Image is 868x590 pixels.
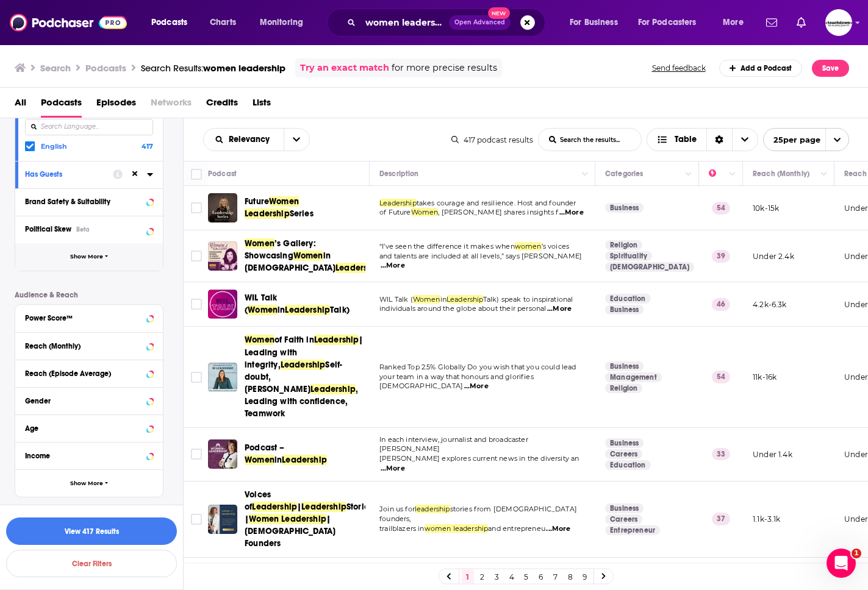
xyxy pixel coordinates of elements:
div: Beta [76,226,90,233]
a: Business [605,203,644,213]
button: open menu [251,13,319,32]
p: 37 [712,513,730,525]
button: Power Score™ [25,310,153,325]
a: 4 [506,569,518,584]
div: Gender [25,397,143,405]
a: 3 [491,569,503,584]
span: Toggle select row [191,514,202,525]
div: Has Guests [25,170,105,179]
span: stories from [DEMOGRAPHIC_DATA] founders, [379,505,577,523]
span: Monitoring [260,14,303,31]
button: Show More [15,243,163,271]
a: Careers [605,514,642,524]
span: | [297,502,301,512]
span: Series [290,208,314,219]
button: open menu [143,13,203,32]
a: WIL Talk (WomeninLeadershipTalk) [245,292,365,316]
span: Relevancy [229,135,274,144]
span: For Podcasters [638,14,697,31]
a: 6 [535,569,547,584]
a: Charts [202,13,243,32]
p: 54 [712,371,730,383]
h3: Search [40,62,71,74]
p: 46 [712,298,730,310]
p: 10k-15k [753,203,779,213]
button: open menu [763,128,849,151]
span: 1 [852,549,861,558]
button: Choose View [647,128,758,151]
h2: Choose List sort [203,128,310,151]
span: Talk) speak to inspirational [483,295,573,304]
span: for more precise results [392,61,497,75]
div: Categories [605,166,643,181]
button: Send feedback [648,63,709,73]
span: ’s Gallery: Showcasing [245,238,316,261]
a: Women’s Gallery: ShowcasingWomenin [DEMOGRAPHIC_DATA]Leadership [245,238,365,274]
span: ...More [547,304,572,314]
a: Try an exact match [300,61,389,75]
span: Women [413,295,440,304]
a: 5 [520,569,533,584]
span: Talk) [330,305,350,315]
span: Political Skew [25,225,71,233]
span: ...More [381,261,405,271]
span: Podcast – [245,442,285,453]
span: Toggle select row [191,299,202,310]
a: All [15,93,26,118]
a: 2 [476,569,489,584]
span: ...More [464,382,489,391]
p: Audience & Reach [15,291,163,299]
input: Search Language... [25,119,153,135]
button: Brand Safety & Suitability [25,194,153,209]
span: ...More [559,208,584,218]
span: Ranked Top 2.5% Globally Do you wish that you could lead [379,363,576,371]
a: Business [605,438,644,448]
img: Women’s Gallery: Showcasing Women in Jewish Leadership [208,241,237,271]
span: Toggle select row [191,202,202,213]
a: Show notifications dropdown [792,12,811,33]
iframe: Intercom live chat [827,549,856,578]
span: Join us for [379,505,415,513]
button: open menu [284,129,309,151]
button: View 417 Results [6,517,177,545]
a: Education [605,294,651,304]
span: “I’ve seen the difference it makes when [379,242,515,251]
a: Religion [605,240,642,250]
span: Show More [70,254,103,260]
input: Search podcasts, credits, & more... [360,13,449,32]
span: Table [675,135,697,144]
p: 1.1k-3.1k [753,514,781,524]
div: Power Score™ [25,314,143,322]
span: Leadership [379,199,417,207]
span: women [515,242,542,251]
p: 4.2k-6.3k [753,299,787,310]
span: takes courage and resilience. Host and founder [417,199,576,207]
a: Business [605,305,644,315]
span: 25 per page [764,130,820,149]
div: Brand Safety & Suitability [25,197,143,206]
a: Entrepreneur [605,525,660,535]
span: | Leading with integrity, [245,335,364,369]
button: open menu [714,13,759,32]
img: WIL Talk (Women in Leadership Talk) [208,290,237,319]
span: Leadership [301,502,346,512]
span: women leadership [203,62,285,74]
button: open menu [204,135,284,144]
span: in [278,305,285,315]
span: Show More [70,480,103,487]
div: Podcast [208,166,237,181]
a: Spirituality [605,251,652,261]
button: Open AdvancedNew [449,15,511,30]
span: Leadership [310,384,356,394]
span: Women Leadership [249,514,326,524]
span: Leadership [282,455,327,465]
span: Women [245,238,274,249]
button: Political SkewBeta [25,221,153,236]
button: Save [812,60,849,77]
a: Management [605,372,662,382]
span: English [41,142,67,151]
a: Education [605,460,651,470]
